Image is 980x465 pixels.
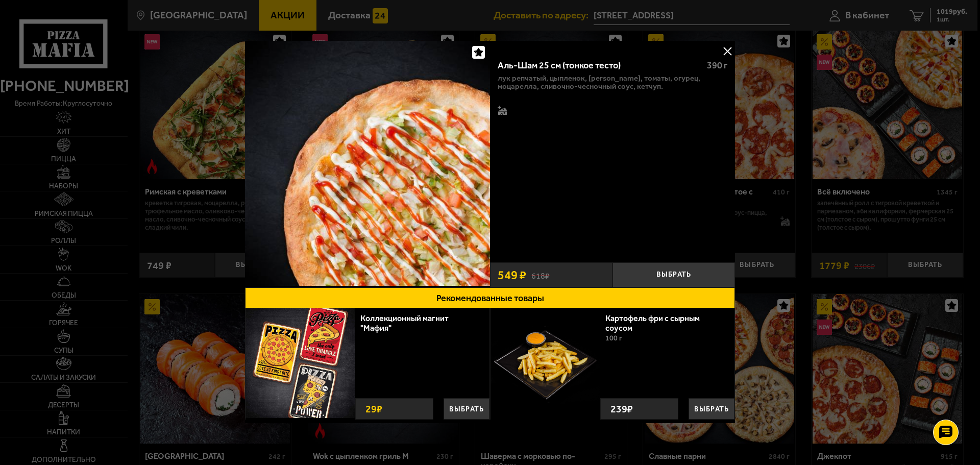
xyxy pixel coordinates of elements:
[605,334,622,342] span: 100 г
[363,399,385,419] strong: 29 ₽
[605,313,700,333] a: Картофель фри с сырным соусом
[444,398,489,420] button: Выбрать
[498,269,526,281] span: 549 ₽
[531,270,550,280] s: 618 ₽
[689,398,734,420] button: Выбрать
[707,60,727,71] span: 390 г
[498,60,698,71] div: Аль-Шам 25 см (тонкое тесто)
[612,262,735,287] button: Выбрать
[498,74,727,90] p: лук репчатый, цыпленок, [PERSON_NAME], томаты, огурец, моцарелла, сливочно-чесночный соус, кетчуп.
[245,41,490,287] a: Аль-Шам 25 см (тонкое тесто)
[245,41,490,286] img: Аль-Шам 25 см (тонкое тесто)
[608,399,635,419] strong: 239 ₽
[245,287,735,308] button: Рекомендованные товары
[360,313,449,333] a: Коллекционный магнит "Мафия"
